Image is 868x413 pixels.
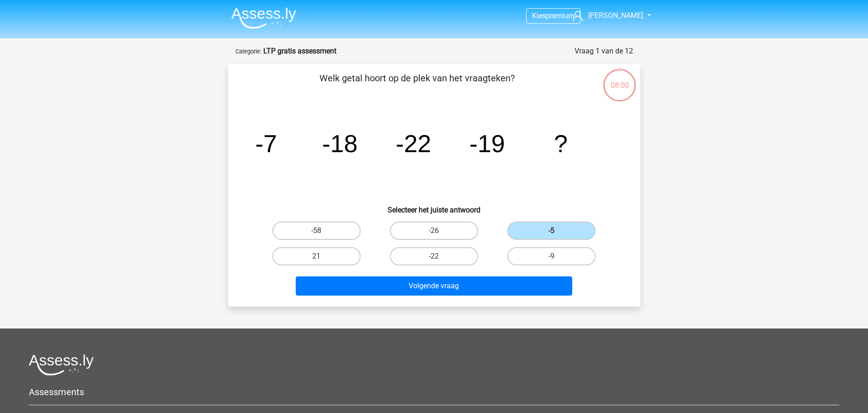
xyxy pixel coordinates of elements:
[243,71,591,99] p: Welk getal hoort op de plek van het vraagteken?
[532,11,546,20] span: Kies
[272,222,361,240] label: -58
[507,222,596,240] label: -5
[469,130,505,157] tspan: -19
[554,130,568,157] tspan: ?
[546,11,575,20] span: premium
[29,354,94,376] img: Assessly logo
[296,276,572,296] button: Volgende vraag
[235,48,261,55] small: Categorie:
[255,130,277,157] tspan: -7
[231,7,296,29] img: Assessly
[588,11,643,20] span: [PERSON_NAME]
[29,387,839,397] h5: Assessments
[390,247,478,265] label: -22
[602,68,637,91] div: 08:00
[272,247,361,265] label: 21
[507,247,596,265] label: -9
[243,198,626,214] h6: Selecteer het juiste antwoord
[527,10,580,22] a: Kiespremium
[569,10,644,21] a: [PERSON_NAME]
[395,130,431,157] tspan: -22
[390,222,478,240] label: -26
[322,130,357,157] tspan: -18
[575,46,633,57] div: Vraag 1 van de 12
[263,47,336,55] strong: LTP gratis assessment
